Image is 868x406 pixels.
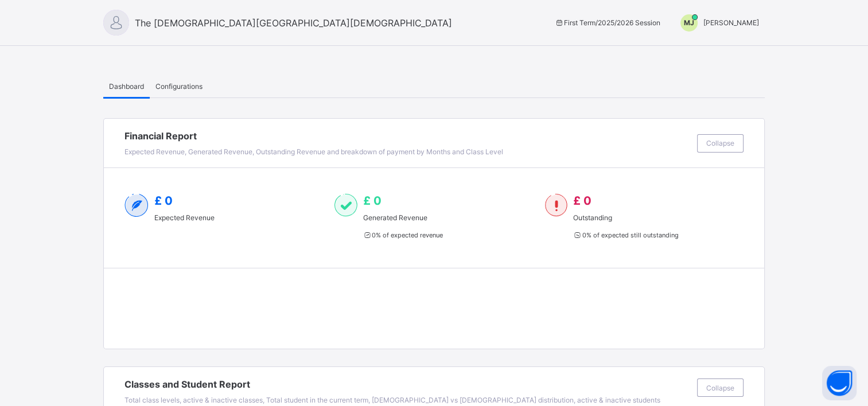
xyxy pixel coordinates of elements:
span: [PERSON_NAME] [703,18,759,27]
span: Generated Revenue [363,213,443,222]
span: 0 % of expected revenue [363,231,443,239]
span: £ 0 [573,194,591,208]
span: 0 % of expected still outstanding [573,231,678,239]
span: £ 0 [154,194,173,208]
span: MJ [684,18,694,27]
span: session/term information [554,18,660,27]
img: paid-1.3eb1404cbcb1d3b736510a26bbfa3ccb.svg [334,194,357,217]
span: Financial Report [124,130,691,142]
span: Expected Revenue, Generated Revenue, Outstanding Revenue and breakdown of payment by Months and C... [124,147,503,156]
span: Total class levels, active & inactive classes, Total student in the current term, [DEMOGRAPHIC_DA... [124,396,660,404]
span: Collapse [706,139,734,147]
img: outstanding-1.146d663e52f09953f639664a84e30106.svg [545,194,567,217]
span: £ 0 [363,194,382,208]
img: expected-2.4343d3e9d0c965b919479240f3db56ac.svg [124,194,149,217]
span: The [DEMOGRAPHIC_DATA][GEOGRAPHIC_DATA][DEMOGRAPHIC_DATA] [135,17,452,29]
span: Expected Revenue [154,213,215,222]
span: Classes and Student Report [124,378,691,390]
button: Open asap [822,366,857,400]
span: Collapse [706,384,734,392]
span: Dashboard [109,82,144,91]
span: Configurations [155,82,203,91]
span: Outstanding [573,213,678,222]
